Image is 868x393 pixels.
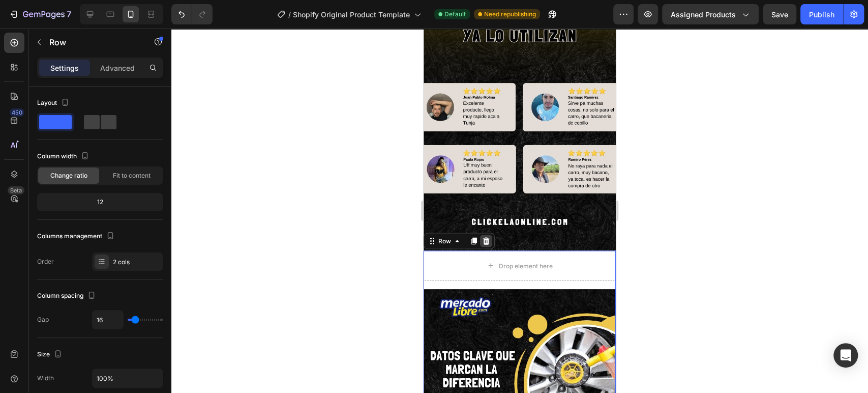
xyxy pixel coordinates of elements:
[8,186,24,194] div: Beta
[37,257,54,266] div: Order
[37,289,98,303] div: Column spacing
[37,230,116,243] div: Columns management
[809,9,834,20] div: Publish
[37,315,49,324] div: Gap
[93,369,163,387] input: Auto
[662,4,759,24] button: Assigned Products
[50,171,87,180] span: Change ratio
[113,258,161,267] div: 2 cols
[171,4,213,24] div: Undo/Redo
[444,10,466,19] span: Default
[37,96,71,110] div: Layout
[37,150,91,163] div: Column width
[424,29,616,393] iframe: Design area
[293,9,410,20] span: Shopify Original Product Template
[49,36,136,48] p: Row
[288,9,291,20] span: /
[763,4,796,24] button: Save
[100,63,135,73] p: Advanced
[113,171,151,180] span: Fit to content
[800,4,843,24] button: Publish
[10,108,24,117] div: 450
[771,10,788,19] span: Save
[37,348,64,361] div: Size
[37,374,54,383] div: Width
[484,10,536,19] span: Need republishing
[39,195,161,209] div: 12
[833,343,858,368] div: Open Intercom Messenger
[67,8,71,20] p: 7
[50,63,79,73] p: Settings
[671,9,736,20] span: Assigned Products
[93,311,123,329] input: Auto
[4,4,76,24] button: 7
